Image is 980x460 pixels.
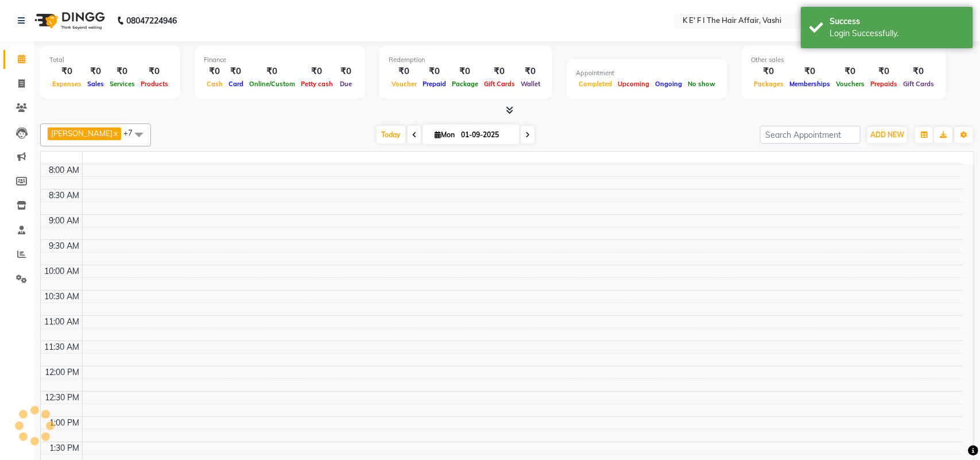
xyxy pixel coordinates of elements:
[336,65,356,78] div: ₹0
[900,80,937,88] span: Gift Cards
[84,65,107,78] div: ₹0
[42,291,82,303] div: 10:30 AM
[685,80,718,88] span: No show
[652,80,685,88] span: Ongoing
[43,392,82,404] div: 12:30 PM
[204,55,356,65] div: Finance
[204,65,226,78] div: ₹0
[138,65,171,78] div: ₹0
[787,80,833,88] span: Memberships
[787,65,833,78] div: ₹0
[576,68,718,78] div: Appointment
[337,80,355,88] span: Due
[43,366,82,378] div: 12:00 PM
[29,5,108,37] img: logo
[226,65,246,78] div: ₹0
[246,65,298,78] div: ₹0
[49,65,84,78] div: ₹0
[576,80,615,88] span: Completed
[420,65,449,78] div: ₹0
[420,80,449,88] span: Prepaid
[47,215,82,227] div: 9:00 AM
[246,80,298,88] span: Online/Custom
[751,55,937,65] div: Other sales
[298,65,336,78] div: ₹0
[518,80,543,88] span: Wallet
[615,80,652,88] span: Upcoming
[42,265,82,277] div: 10:00 AM
[138,80,171,88] span: Products
[518,65,543,78] div: ₹0
[126,5,177,37] b: 08047224946
[833,80,867,88] span: Vouchers
[830,28,964,40] div: Login Successfully.
[51,129,113,138] span: [PERSON_NAME]
[458,126,515,144] input: 2025-09-01
[867,65,900,78] div: ₹0
[48,417,82,429] div: 1:00 PM
[47,190,82,202] div: 8:30 AM
[389,65,420,78] div: ₹0
[432,130,458,139] span: Mon
[389,80,420,88] span: Voucher
[867,127,907,143] button: ADD NEW
[760,126,861,144] input: Search Appointment
[48,442,82,454] div: 1:30 PM
[47,164,82,176] div: 8:00 AM
[449,65,481,78] div: ₹0
[42,341,82,353] div: 11:30 AM
[47,240,82,252] div: 9:30 AM
[867,80,900,88] span: Prepaids
[107,80,138,88] span: Services
[389,55,543,65] div: Redemption
[204,80,226,88] span: Cash
[107,65,138,78] div: ₹0
[751,65,787,78] div: ₹0
[226,80,246,88] span: Card
[833,65,867,78] div: ₹0
[84,80,107,88] span: Sales
[751,80,787,88] span: Packages
[42,316,82,328] div: 11:00 AM
[123,128,141,137] span: +7
[377,126,405,144] span: Today
[830,16,964,28] div: Success
[49,80,84,88] span: Expenses
[481,80,518,88] span: Gift Cards
[298,80,336,88] span: Petty cash
[49,55,171,65] div: Total
[870,130,904,139] span: ADD NEW
[900,65,937,78] div: ₹0
[113,129,118,138] a: x
[449,80,481,88] span: Package
[481,65,518,78] div: ₹0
